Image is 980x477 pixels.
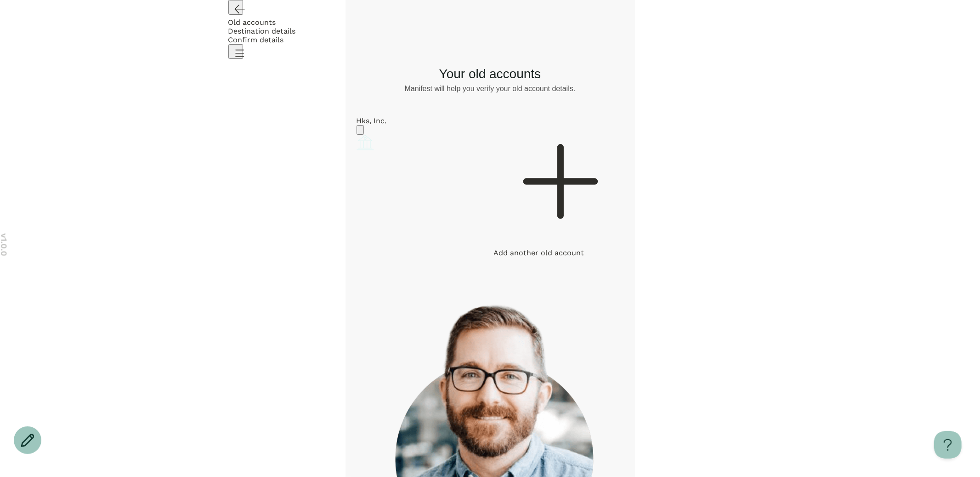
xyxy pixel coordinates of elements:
div: Hks, Inc. [357,116,487,125]
span: Confirm details [228,35,284,44]
span: Old accounts [228,18,276,27]
h1: Your old accounts [357,65,624,83]
button: Open menu [228,44,243,59]
iframe: Toggle Customer Support [934,431,962,459]
span: Destination details [228,27,296,35]
p: Manifest will help you verify your old account details. [357,83,624,94]
div: Add another old account [494,248,624,257]
button: Account options [357,125,364,135]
